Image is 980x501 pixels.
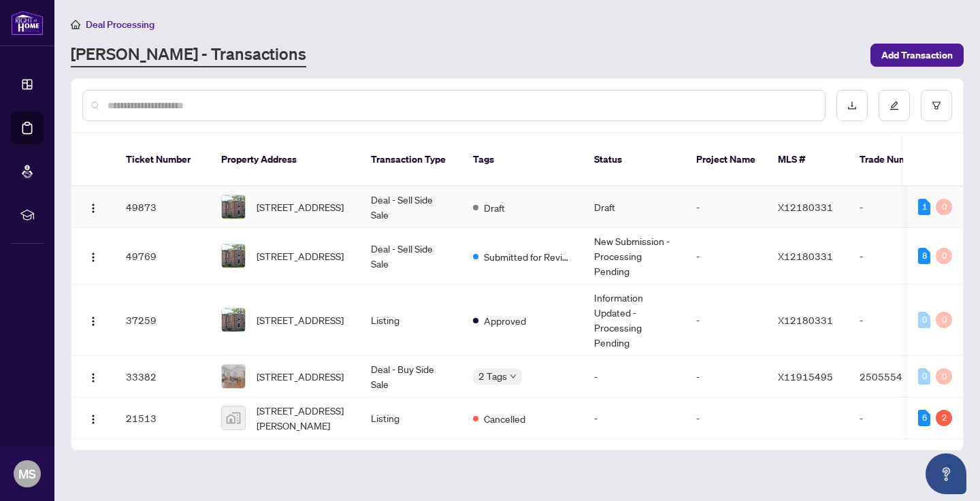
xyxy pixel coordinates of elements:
div: 2 [936,410,952,426]
div: 0 [918,368,930,385]
td: - [685,398,767,439]
span: Deal Processing [86,18,154,31]
img: thumbnail-img [222,308,245,332]
th: Project Name [685,133,767,187]
th: Transaction Type [360,133,462,187]
td: - [583,398,685,439]
td: Deal - Sell Side Sale [360,228,462,285]
td: - [685,187,767,228]
span: Draft [484,200,505,215]
button: Logo [82,309,104,331]
span: [STREET_ADDRESS] [257,248,344,263]
span: X12180331 [778,201,833,213]
span: X12180331 [778,314,833,326]
button: edit [879,90,910,121]
div: 0 [936,312,952,328]
button: Open asap [926,453,966,494]
span: 2 Tags [478,368,507,384]
td: Draft [583,187,685,228]
span: MS [18,464,36,483]
div: 0 [936,248,952,264]
button: Add Transaction [870,44,964,67]
button: Logo [82,196,104,218]
td: - [583,356,685,398]
img: Logo [88,414,99,425]
td: 49873 [115,187,210,228]
span: [STREET_ADDRESS] [257,369,344,384]
span: X11915495 [778,370,833,383]
div: 0 [918,312,930,328]
td: - [849,285,944,356]
img: logo [11,10,44,35]
span: home [71,20,80,29]
button: filter [921,90,952,121]
div: 8 [918,248,930,264]
span: edit [889,101,899,110]
span: Submitted for Review [484,249,572,264]
td: - [685,356,767,398]
th: MLS # [767,133,849,187]
td: 2505554 [849,356,944,398]
td: - [849,228,944,285]
td: New Submission - Processing Pending [583,228,685,285]
img: Logo [88,252,99,263]
div: 6 [918,410,930,426]
span: Cancelled [484,411,525,426]
span: [STREET_ADDRESS][PERSON_NAME] [257,403,349,433]
td: Listing [360,285,462,356]
th: Tags [462,133,583,187]
td: Information Updated - Processing Pending [583,285,685,356]
td: Deal - Sell Side Sale [360,187,462,228]
img: thumbnail-img [222,406,245,430]
td: 37259 [115,285,210,356]
span: [STREET_ADDRESS] [257,312,344,327]
button: Logo [82,245,104,267]
div: 1 [918,199,930,215]
th: Status [583,133,685,187]
span: X12180331 [778,250,833,262]
img: thumbnail-img [222,244,245,268]
span: Approved [484,313,526,328]
th: Trade Number [849,133,944,187]
td: 33382 [115,356,210,398]
div: 0 [936,368,952,385]
span: download [847,101,857,110]
button: download [836,90,868,121]
span: Add Transaction [881,44,953,66]
td: 49769 [115,228,210,285]
img: Logo [88,372,99,383]
img: thumbnail-img [222,195,245,219]
button: Logo [82,366,104,387]
img: Logo [88,316,99,327]
td: 21513 [115,398,210,439]
th: Property Address [210,133,360,187]
span: down [510,373,517,380]
img: Logo [88,203,99,214]
img: thumbnail-img [222,365,245,388]
button: Logo [82,407,104,429]
a: [PERSON_NAME] - Transactions [71,43,306,67]
td: - [849,398,944,439]
th: Ticket Number [115,133,210,187]
td: Deal - Buy Side Sale [360,356,462,398]
td: - [685,285,767,356]
div: 0 [936,199,952,215]
td: - [849,187,944,228]
td: - [685,228,767,285]
td: Listing [360,398,462,439]
span: [STREET_ADDRESS] [257,199,344,214]
span: filter [932,101,941,110]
